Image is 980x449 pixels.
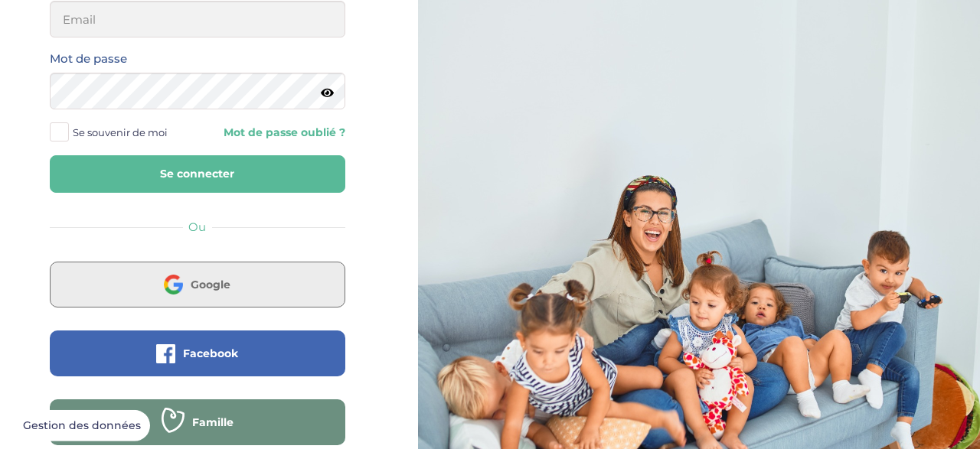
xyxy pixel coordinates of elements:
[209,125,345,140] a: Mot de passe oublié ?
[50,155,345,193] button: Se connecter
[183,346,238,361] span: Facebook
[23,419,141,433] span: Gestion des données
[50,330,345,376] button: Facebook
[50,425,345,440] a: Famille
[164,275,183,294] img: google.png
[192,415,234,430] span: Famille
[50,399,345,445] button: Famille
[50,262,345,307] button: Google
[50,356,345,371] a: Facebook
[73,122,168,142] span: Se souvenir de moi
[50,1,345,37] input: Email
[50,288,345,302] a: Google
[50,49,127,69] label: Mot de passe
[156,344,175,363] img: facebook.png
[188,220,206,234] span: Ou
[191,277,230,292] span: Google
[14,410,150,442] button: Gestion des données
